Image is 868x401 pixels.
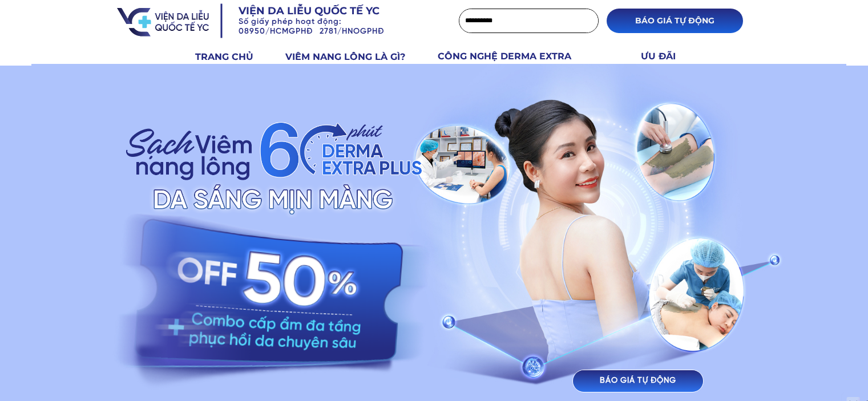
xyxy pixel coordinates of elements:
p: BÁO GIÁ TỰ ĐỘNG [573,370,703,392]
h3: Viện da liễu quốc tế YC [239,4,414,18]
p: BÁO GIÁ TỰ ĐỘNG [607,9,743,33]
h3: TRANG CHỦ [195,50,272,64]
h3: ƯU ĐÃI [641,49,689,64]
h3: Số giấy phép hoạt động: 08950/HCMGPHĐ 2781/HNOGPHĐ [239,18,431,37]
h3: CÔNG NGHỆ DERMA EXTRA PLUS [438,49,598,78]
h3: VIÊM NANG LÔNG LÀ GÌ? [285,50,425,64]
